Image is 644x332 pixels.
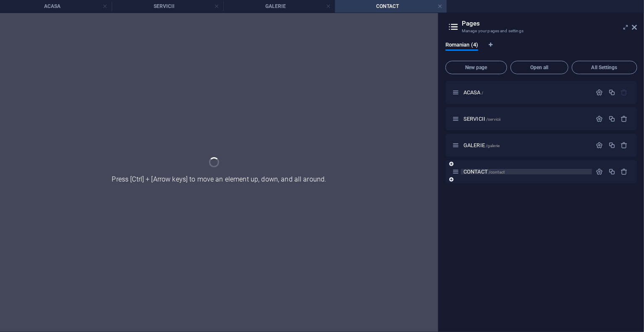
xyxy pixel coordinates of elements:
div: Settings [596,89,603,96]
div: The startpage cannot be deleted [621,89,628,96]
button: Open all [510,61,568,74]
div: Duplicate [608,142,615,149]
h4: CONTACT [335,2,447,11]
div: SERVICII/servicii [461,116,592,122]
span: Click to open page [463,169,505,175]
div: Duplicate [608,168,615,175]
span: All Settings [576,65,634,70]
button: New page [445,61,507,74]
span: New page [449,65,503,70]
div: CONTACT/contact [461,169,592,174]
div: ACASA/ [461,90,592,95]
h4: GALERIE [223,2,335,11]
span: /galerie [486,143,500,148]
span: /servicii [486,117,500,122]
div: Remove [621,115,628,122]
span: / [482,91,483,95]
div: Duplicate [608,115,615,122]
span: Click to open page [463,89,483,96]
span: Open all [514,65,565,70]
div: Settings [596,115,603,122]
div: Duplicate [608,89,615,96]
div: Language Tabs [445,41,637,57]
span: Click to open page [463,142,500,148]
span: Click to open page [463,116,500,122]
h4: SERVICII [112,2,223,11]
div: Remove [621,168,628,175]
div: Settings [596,142,603,149]
h2: Pages [462,20,637,27]
button: All Settings [572,61,637,74]
span: Romanian (4) [445,40,478,52]
div: Remove [621,142,628,149]
div: Settings [596,168,603,175]
div: GALERIE/galerie [461,143,592,148]
h3: Manage your pages and settings [462,27,620,35]
span: /contact [489,170,505,174]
